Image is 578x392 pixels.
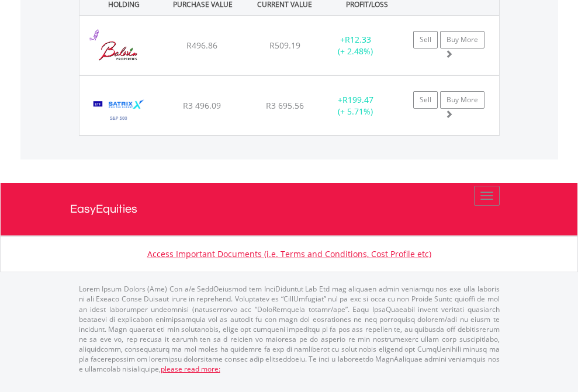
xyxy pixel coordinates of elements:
div: + (+ 5.71%) [319,94,392,117]
span: R509.19 [269,40,300,51]
span: R3 496.09 [183,100,221,111]
span: R12.33 [345,34,371,45]
a: Sell [413,31,438,48]
img: EQU.ZA.STX500.png [85,91,153,132]
img: EQU.ZA.BWN.png [85,30,151,72]
p: Lorem Ipsum Dolors (Ame) Con a/e SeddOeiusmod tem InciDiduntut Lab Etd mag aliquaen admin veniamq... [79,284,500,374]
a: Access Important Documents (i.e. Terms and Conditions, Cost Profile etc) [147,248,431,259]
a: please read more: [161,364,220,374]
span: R496.86 [186,40,217,51]
a: Buy More [440,91,484,109]
span: R199.47 [342,94,373,105]
a: Buy More [440,31,484,48]
span: R3 695.56 [266,100,304,111]
a: EasyEquities [70,183,508,235]
a: Sell [413,91,438,109]
div: + (+ 2.48%) [319,34,392,57]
